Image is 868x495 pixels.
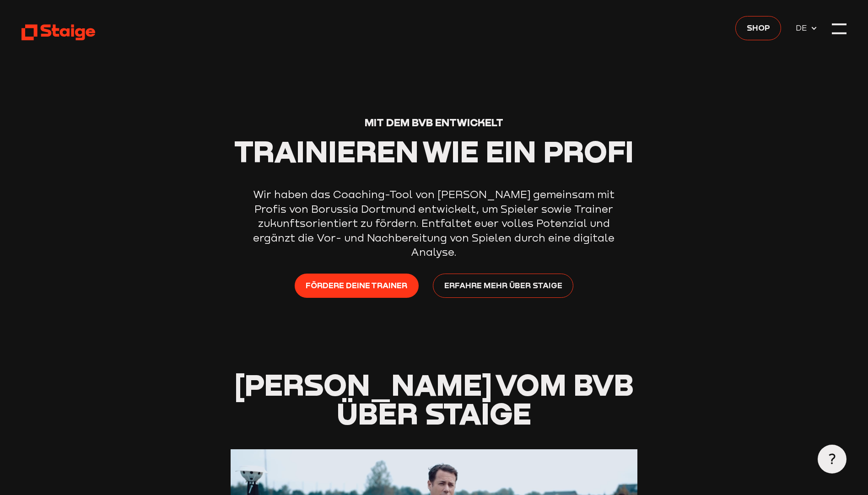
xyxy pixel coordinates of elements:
span: Fördere deine Trainer [306,279,407,292]
span: Trainieren wie ein Profi [234,133,634,169]
a: Shop [735,16,781,40]
span: Mit dem BVB entwickelt [365,116,503,129]
span: [PERSON_NAME] vom BVB über Staige [234,366,634,431]
a: Fördere deine Trainer [295,274,419,298]
p: Wir haben das Coaching-Tool von [PERSON_NAME] gemeinsam mit Profis von Borussia Dortmund entwicke... [251,187,617,259]
span: Shop [747,21,770,34]
a: Erfahre mehr über Staige [433,274,573,298]
span: DE [796,22,810,34]
span: Erfahre mehr über Staige [444,279,562,292]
